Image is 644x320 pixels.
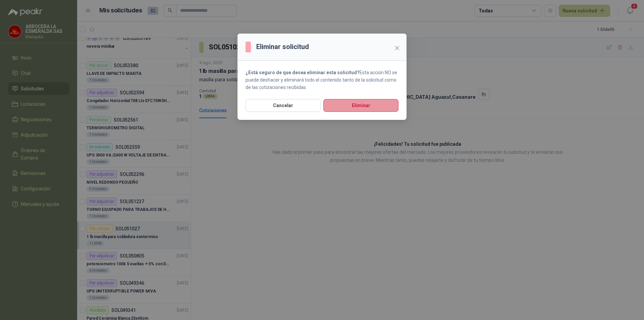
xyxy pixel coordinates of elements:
[246,70,360,75] strong: ¿Está seguro de que desea eliminar esta solicitud?
[392,43,402,53] button: Close
[256,42,309,52] h3: Eliminar solicitud
[323,99,398,112] button: Eliminar
[246,69,398,91] p: Esta acción NO se puede deshacer y eliminará todo el contenido tanto de la solicitud como de las ...
[246,99,321,112] button: Cancelar
[394,45,400,51] span: close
